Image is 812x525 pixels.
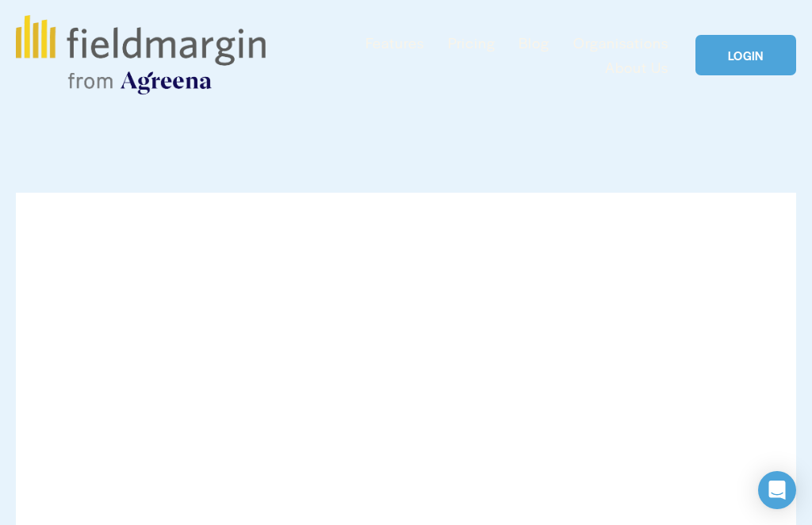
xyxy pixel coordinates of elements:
[695,35,795,76] a: LOGIN
[758,471,796,509] div: Open Intercom Messenger
[16,15,265,94] img: fieldmargin.com
[366,30,424,55] a: folder dropdown
[448,30,496,55] a: Pricing
[605,55,668,79] a: About Us
[366,32,424,53] span: Features
[519,30,550,55] a: Blog
[573,30,668,55] a: Organisations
